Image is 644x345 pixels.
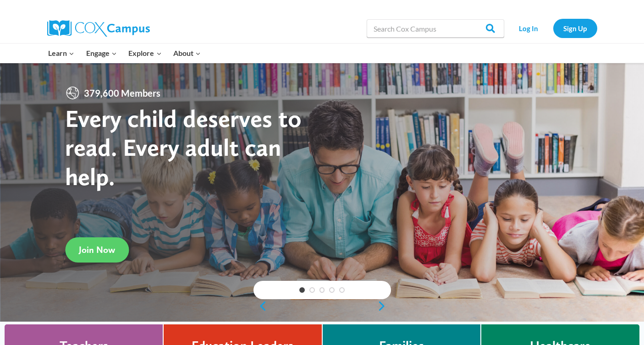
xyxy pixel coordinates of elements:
input: Search Cox Campus [367,19,504,38]
a: 2 [309,287,315,293]
nav: Primary Navigation [43,44,207,63]
span: Join Now [79,244,115,255]
span: Explore [128,47,161,59]
a: 1 [299,287,305,293]
a: Log In [509,19,549,38]
span: Learn [48,47,74,59]
img: Cox Campus [47,20,150,37]
a: Join Now [65,237,129,263]
a: next [377,301,391,312]
a: 5 [339,287,345,293]
span: About [173,47,201,59]
span: 379,600 Members [80,86,164,100]
a: previous [253,301,267,312]
div: content slider buttons [253,297,391,315]
a: 3 [319,287,325,293]
nav: Secondary Navigation [509,19,597,38]
span: Engage [86,47,117,59]
a: 4 [329,287,335,293]
a: Sign Up [553,19,597,38]
strong: Every child deserves to read. Every adult can help. [65,104,302,191]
